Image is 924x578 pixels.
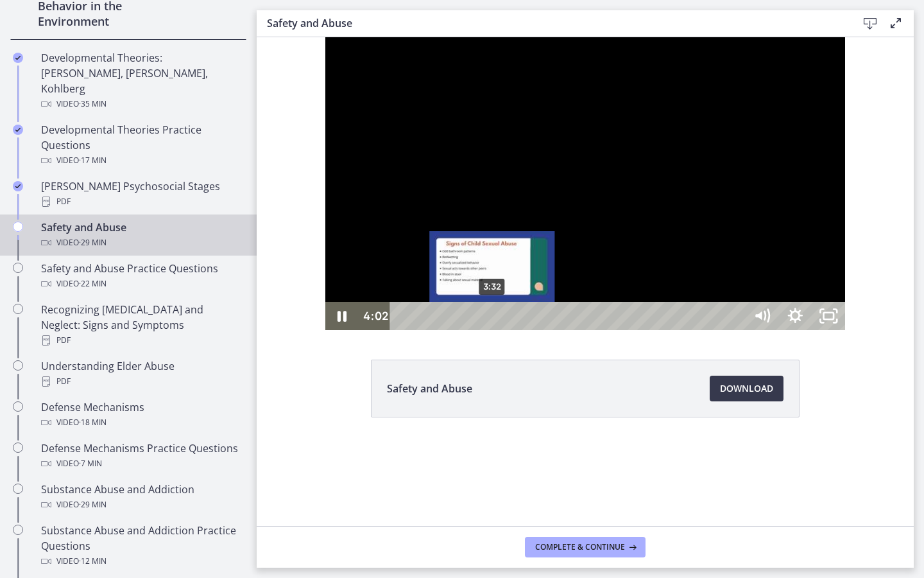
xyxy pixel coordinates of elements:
h3: Safety and Abuse [267,15,837,31]
div: Developmental Theories: [PERSON_NAME], [PERSON_NAME], Kohlberg [41,50,241,112]
a: Download [710,376,783,401]
button: Unfullscreen [555,265,588,293]
i: Completed [13,181,23,191]
div: Substance Abuse and Addiction Practice Questions [41,523,241,569]
div: Video [41,456,241,471]
span: Complete & continue [535,542,625,552]
div: Defense Mechanisms Practice Questions [41,441,241,471]
div: Video [41,153,241,168]
div: Video [41,497,241,512]
span: · 22 min [79,276,107,292]
div: Developmental Theories Practice Questions [41,122,241,168]
span: · 12 min [79,554,107,569]
button: Mute [488,265,522,293]
div: Understanding Elder Abuse [41,358,241,389]
div: Defense Mechanisms [41,399,241,430]
iframe: Video Lesson [257,37,914,330]
div: Safety and Abuse [41,220,241,250]
i: Completed [13,53,23,63]
span: · 17 min [79,153,107,168]
div: Safety and Abuse Practice Questions [41,261,241,292]
span: · 29 min [79,497,107,512]
div: [PERSON_NAME] Psychosocial Stages [41,179,241,209]
div: PDF [41,194,241,209]
span: Safety and Abuse [387,381,472,396]
div: Recognizing [MEDICAL_DATA] and Neglect: Signs and Symptoms [41,302,241,348]
div: Video [41,235,241,250]
div: PDF [41,333,241,348]
span: · 35 min [79,96,107,112]
div: Substance Abuse and Addiction [41,482,241,512]
button: Show settings menu [522,265,555,293]
div: Video [41,96,241,112]
div: Video [41,276,241,292]
button: Complete & continue [525,537,646,557]
span: · 29 min [79,235,107,250]
div: Video [41,554,241,569]
div: Video [41,415,241,430]
span: · 18 min [79,415,107,430]
i: Completed [13,125,23,135]
div: PDF [41,374,241,389]
span: Download [720,381,773,396]
span: · 7 min [79,456,102,471]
